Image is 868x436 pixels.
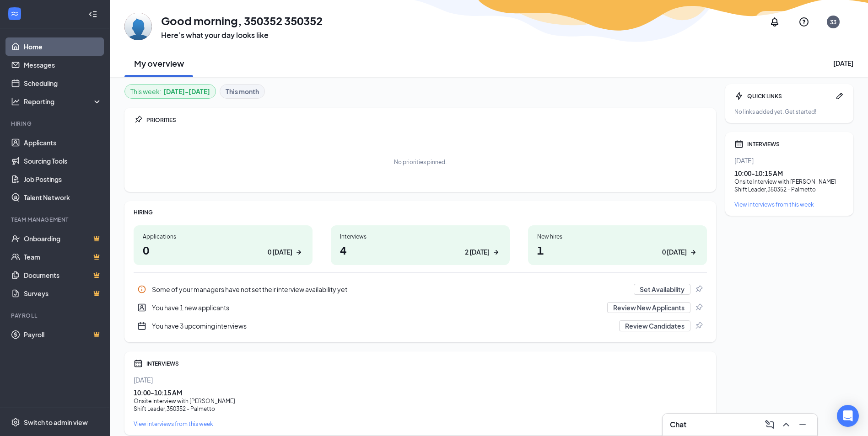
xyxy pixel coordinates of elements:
[734,139,744,149] svg: Calendar
[769,16,780,27] svg: Notifications
[762,417,777,432] button: ComposeMessage
[134,388,707,397] div: 10:00 - 10:15 AM
[163,86,210,96] b: [DATE] - [DATE]
[11,312,100,319] div: Payroll
[537,242,698,258] h1: 1
[465,247,490,257] div: 2 [DATE]
[24,229,102,248] a: OnboardingCrown
[134,375,707,384] div: [DATE]
[146,360,707,367] div: INTERVIEWS
[10,9,19,18] svg: WorkstreamLogo
[747,92,831,100] div: QUICK LINKS
[137,285,146,294] svg: Info
[830,18,836,26] div: 33
[619,320,690,331] button: Review Candidates
[137,321,146,330] svg: CalendarNew
[835,91,844,101] svg: Pen
[134,115,143,124] svg: Pin
[88,10,97,19] svg: Collapse
[537,233,698,240] div: New hires
[689,248,698,257] svg: ArrowRight
[134,317,707,335] div: You have 3 upcoming interviews
[130,86,210,96] div: This week :
[11,418,20,427] svg: Settings
[662,247,687,257] div: 0 [DATE]
[137,303,146,312] svg: UserEntity
[24,74,102,92] a: Scheduling
[734,108,844,116] div: No links added yet. Get started!
[24,248,102,266] a: TeamCrown
[24,152,102,170] a: Sourcing Tools
[146,116,707,124] div: PRIORITIES
[134,397,707,405] div: Onsite Interview with [PERSON_NAME]
[134,317,707,335] a: CalendarNewYou have 3 upcoming interviewsReview CandidatesPin
[24,325,102,344] a: PayrollCrown
[24,37,102,56] a: Home
[268,247,292,257] div: 0 [DATE]
[734,169,844,178] div: 10:00 - 10:15 AM
[779,417,793,432] button: ChevronUp
[24,170,102,188] a: Job Postings
[795,417,810,432] button: Minimize
[24,97,102,106] div: Reporting
[152,285,628,294] div: Some of your managers have not set their interview availability yet
[797,419,808,430] svg: Minimize
[134,225,313,265] a: Applications00 [DATE]ArrowRight
[24,284,102,303] a: SurveysCrown
[734,156,844,165] div: [DATE]
[152,303,602,312] div: You have 1 new applicants
[747,140,844,148] div: INTERVIEWS
[764,419,775,430] svg: ComposeMessage
[734,91,744,101] svg: Bolt
[134,405,707,413] div: Shift Leader , 350352 - Palmetto
[24,266,102,284] a: DocumentsCrown
[24,188,102,207] a: Talent Network
[134,208,707,216] div: HIRING
[607,302,690,313] button: Review New Applicants
[694,285,703,294] svg: Pin
[340,233,501,240] div: Interviews
[24,56,102,74] a: Messages
[134,280,707,298] a: InfoSome of your managers have not set their interview availability yetSet AvailabilityPin
[528,225,707,265] a: New hires10 [DATE]ArrowRight
[294,248,303,257] svg: ArrowRight
[491,248,501,257] svg: ArrowRight
[134,58,184,69] h2: My overview
[226,86,259,96] b: This month
[161,30,323,40] h3: Here’s what your day looks like
[837,405,859,427] div: Open Intercom Messenger
[134,280,707,298] div: Some of your managers have not set their interview availability yet
[11,216,100,223] div: Team Management
[734,186,844,193] div: Shift Leader , 350352 - Palmetto
[134,420,707,428] a: View interviews from this week
[670,420,686,430] h3: Chat
[634,284,690,295] button: Set Availability
[24,418,88,427] div: Switch to admin view
[833,58,853,68] div: [DATE]
[143,242,303,258] h1: 0
[798,16,809,27] svg: QuestionInfo
[331,225,510,265] a: Interviews42 [DATE]ArrowRight
[161,13,323,28] h1: Good morning, 350352 350352
[24,133,102,152] a: Applicants
[694,321,703,330] svg: Pin
[394,158,447,166] div: No priorities pinned.
[734,178,844,186] div: Onsite Interview with [PERSON_NAME]
[694,303,703,312] svg: Pin
[11,120,100,128] div: Hiring
[781,419,792,430] svg: ChevronUp
[124,13,152,40] img: 350352 350352
[11,97,20,106] svg: Analysis
[134,298,707,317] div: You have 1 new applicants
[340,242,501,258] h1: 4
[134,359,143,368] svg: Calendar
[134,298,707,317] a: UserEntityYou have 1 new applicantsReview New ApplicantsPin
[143,233,303,240] div: Applications
[152,321,614,330] div: You have 3 upcoming interviews
[734,201,844,208] a: View interviews from this week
